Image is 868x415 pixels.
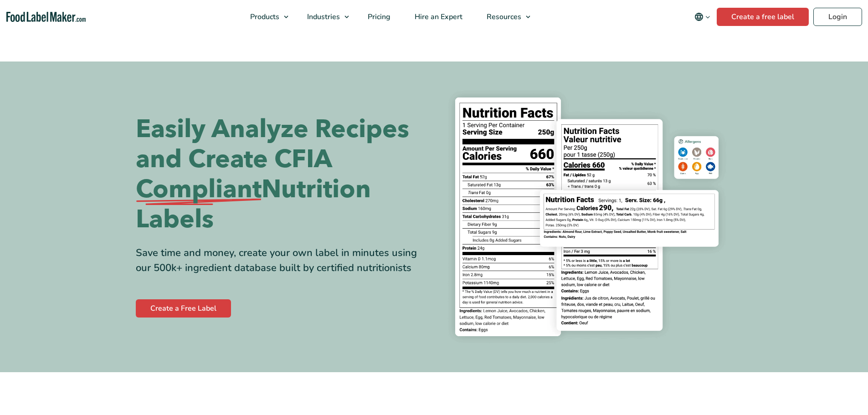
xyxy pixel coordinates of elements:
a: Create a Free Label [136,299,231,318]
span: Hire an Expert [412,12,463,22]
a: Create a free label [717,8,809,26]
span: Products [247,12,280,22]
span: Compliant [136,174,262,205]
button: Change language [688,8,717,26]
span: Pricing [365,12,391,22]
div: Save time and money, create your own label in minutes using our 500k+ ingredient database built b... [136,246,427,276]
a: Login [813,8,862,26]
h1: Easily Analyze Recipes and Create CFIA Nutrition Labels [136,114,427,235]
a: Food Label Maker homepage [6,12,86,22]
span: Resources [484,12,522,22]
span: Industries [304,12,341,22]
